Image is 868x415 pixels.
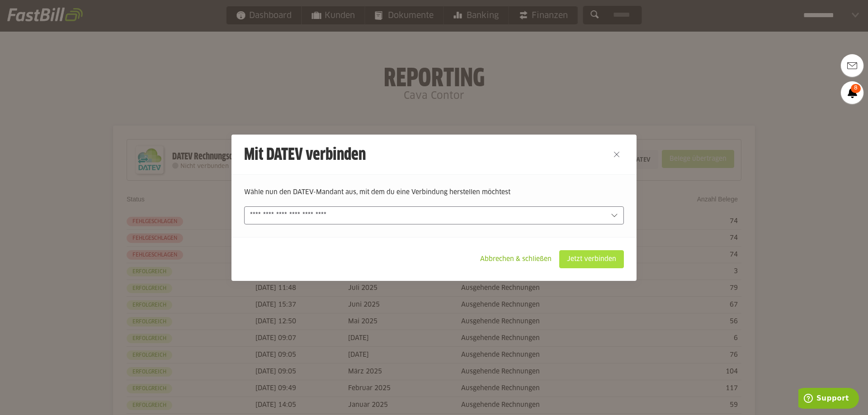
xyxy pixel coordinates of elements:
p: Wähle nun den DATEV-Mandant aus, mit dem du eine Verbindung herstellen möchtest [244,187,624,197]
a: 8 [841,81,863,104]
iframe: Öffnet ein Widget, in dem Sie weitere Informationen finden [798,388,859,410]
sl-button: Abbrechen & schließen [472,250,559,268]
span: 8 [851,84,861,93]
sl-button: Jetzt verbinden [559,250,624,268]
